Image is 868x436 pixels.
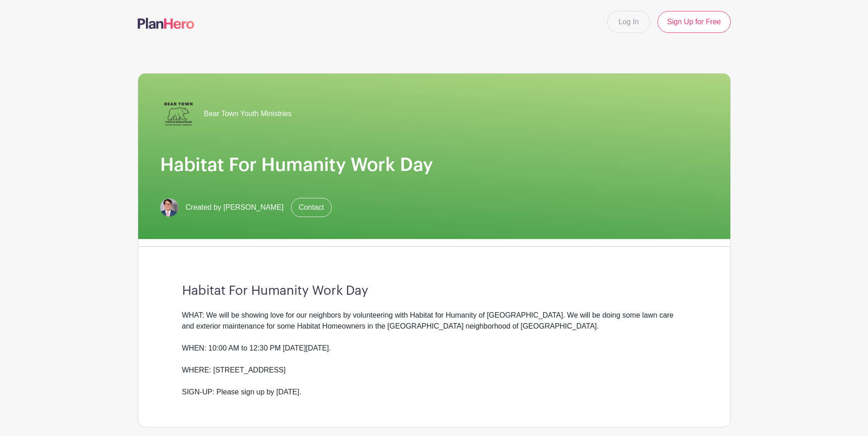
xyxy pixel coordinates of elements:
span: Bear Town Youth Ministries [204,108,292,119]
a: Contact [291,198,332,217]
span: Created by [PERSON_NAME] [186,202,284,213]
div: WHAT: We will be showing love for our neighbors by volunteering with Habitat for Humanity of [GEO... [182,310,686,398]
h1: Habitat For Humanity Work Day [160,154,708,176]
img: Bear%20Town%20Youth%20Ministries%20Logo.png [160,96,197,132]
h3: Habitat For Humanity Work Day [182,283,686,299]
a: Log In [607,11,650,33]
a: Sign Up for Free [658,11,730,33]
img: logo-507f7623f17ff9eddc593b1ce0a138ce2505c220e1c5a4e2b4648c50719b7d32.svg [138,18,194,29]
img: T.%20Moore%20Headshot%202024.jpg [160,198,178,217]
